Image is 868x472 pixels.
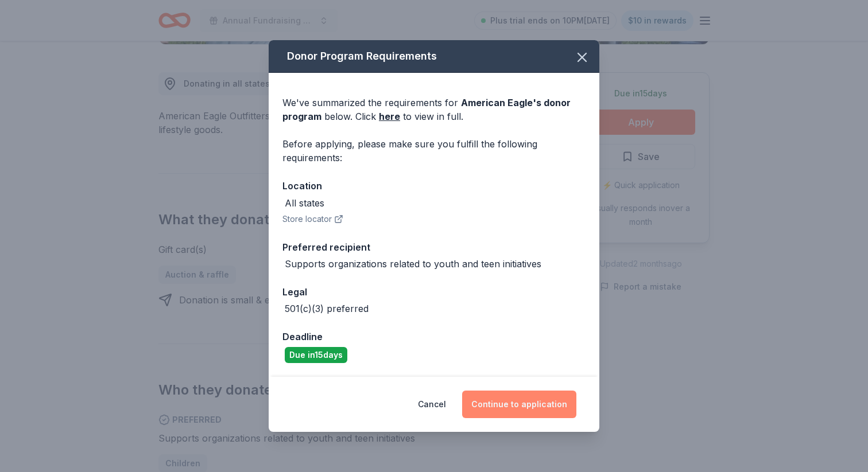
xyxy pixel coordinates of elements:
[269,40,599,73] div: Donor Program Requirements
[285,302,369,315] div: 501(c)(3) preferred
[282,96,586,123] div: We've summarized the requirements for below. Click to view in full.
[285,347,347,363] div: Due in 15 days
[282,329,586,344] div: Deadline
[282,240,586,255] div: Preferred recipient
[379,110,400,123] a: here
[282,137,586,165] div: Before applying, please make sure you fulfill the following requirements:
[462,391,576,418] button: Continue to application
[418,391,446,418] button: Cancel
[282,284,586,299] div: Legal
[285,257,541,271] div: Supports organizations related to youth and teen initiatives
[285,196,324,210] div: All states
[282,178,586,193] div: Location
[282,212,343,226] button: Store locator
